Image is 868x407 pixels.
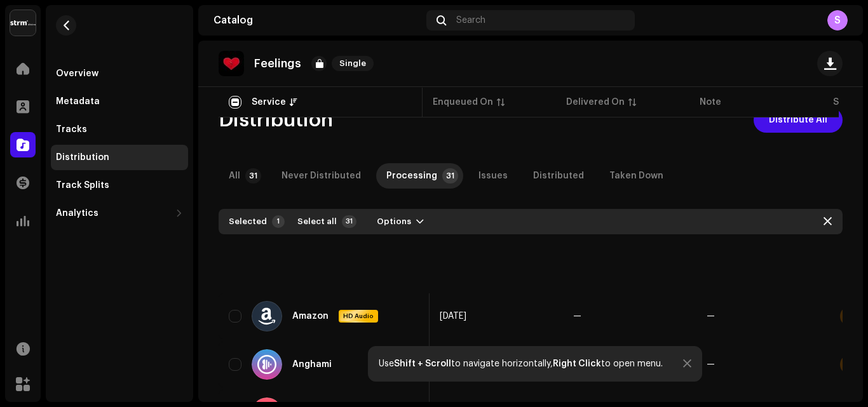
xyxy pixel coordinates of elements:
strong: Shift + Scroll [394,359,451,368]
div: Service [252,96,286,109]
span: Distribute All [769,107,827,133]
div: Distributed [533,163,584,189]
div: Enqueued On [433,96,493,109]
div: Use to navigate horizontally, to open menu. [379,359,663,369]
div: S [827,10,848,30]
div: Overview [56,69,98,79]
p-badge: 31 [342,215,356,228]
re-m-nav-item: Overview [51,61,188,86]
re-m-nav-dropdown: Analytics [51,201,188,226]
re-m-nav-item: Metadata [51,89,188,114]
span: Select all [297,209,337,234]
span: HD Audio [340,312,377,321]
p-badge: 31 [442,168,458,183]
re-a-table-badge: — [707,312,715,321]
re-m-nav-item: Track Splits [51,173,188,198]
button: Options [367,211,434,232]
re-m-nav-item: Distribution [51,145,188,170]
span: Single [332,56,374,71]
span: Search [456,15,485,25]
div: Analytics [56,208,98,218]
div: Taken Down [609,163,663,189]
div: Distribution [56,152,109,163]
re-a-table-badge: — [707,360,715,369]
span: Oct 9, 2025 [440,312,466,321]
div: Anghami [292,360,332,369]
div: Delivered On [566,96,625,109]
p-badge: 31 [245,168,261,183]
div: 1 [272,215,285,228]
re-m-nav-item: Tracks [51,117,188,142]
img: 4a0afe9b-c7eb-4a35-b1e9-fe43bbaedc49 [219,51,244,76]
div: All [229,163,240,189]
div: Amazon [292,312,329,321]
button: Select all31 [290,211,362,232]
img: 408b884b-546b-4518-8448-1008f9c76b02 [10,10,36,36]
strong: Right Click [553,359,601,368]
span: — [573,312,581,321]
div: Processing [386,163,437,189]
p: Feelings [254,57,301,70]
div: Never Distributed [281,163,361,189]
div: Metadata [56,97,100,107]
div: Track Splits [56,180,109,190]
div: Tracks [56,124,87,135]
div: Catalog [214,15,421,25]
button: Distribute All [754,107,843,133]
span: Options [377,209,411,234]
div: Selected [229,217,267,227]
div: Issues [478,163,508,189]
span: Distribution [219,107,333,133]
